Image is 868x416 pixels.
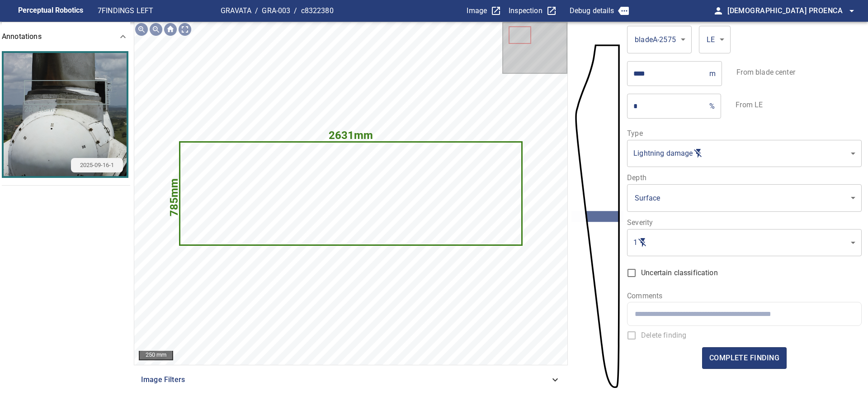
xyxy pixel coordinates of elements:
[627,184,861,212] div: Surface
[509,5,542,16] p: Inspection
[221,5,251,16] p: GRAVATA
[702,347,787,369] button: complete finding
[627,25,692,53] div: bladeA-2575
[736,101,763,109] label: From LE
[724,2,857,20] button: [DEMOGRAPHIC_DATA] Proenca
[627,292,861,300] label: Comments
[627,229,861,256] div: 1
[134,22,149,37] div: Zoom in
[633,237,847,248] div: Does not match with suggested severity of 2
[98,5,221,16] p: 7 FINDINGS LEFT
[134,369,568,391] div: Image Filters
[255,5,258,16] span: /
[713,5,724,16] span: person
[294,5,297,16] span: /
[627,139,861,167] div: Lightning damage
[4,53,127,176] button: 2025-09-16-1
[633,148,847,159] div: Lightning damage
[18,4,83,18] figcaption: Perceptual Robotics
[262,6,290,15] a: GRA-003
[301,6,334,15] a: c8322380
[709,102,715,110] p: %
[846,5,857,16] span: arrow_drop_down
[4,53,127,176] img: Cropped image of finding key GRAVATA/GRA-003/c8322380-93b8-11f0-845c-ab7962bb7e53. Inspection 202...
[633,34,677,45] div: bladeA-2575
[141,374,550,385] span: Image Filters
[627,219,861,226] label: Severity
[2,31,42,42] p: Annotations
[168,178,180,216] text: 785mm
[699,25,731,53] div: LE
[641,268,718,278] span: Uncertain classification
[705,34,716,45] div: LE
[627,174,861,182] label: Depth
[736,69,795,76] label: From blade center
[641,330,686,341] span: Delete finding
[633,192,847,204] div: Surface
[622,263,854,282] label: Select this if you're unsure about the classification and it may need further review, reinspectio...
[2,22,132,51] div: Annotations
[75,161,119,170] span: 2025-09-16-1
[329,129,373,142] text: 2631mm
[627,130,861,137] label: Type
[570,5,614,16] p: Debug details
[709,352,779,364] span: complete finding
[467,5,487,16] p: Image
[178,22,192,37] div: Toggle full page
[727,5,857,17] span: [DEMOGRAPHIC_DATA] Proenca
[709,69,716,78] p: m
[163,22,178,37] div: Go home
[509,5,557,16] a: Inspection
[467,5,501,16] a: Image
[149,22,163,37] div: Zoom out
